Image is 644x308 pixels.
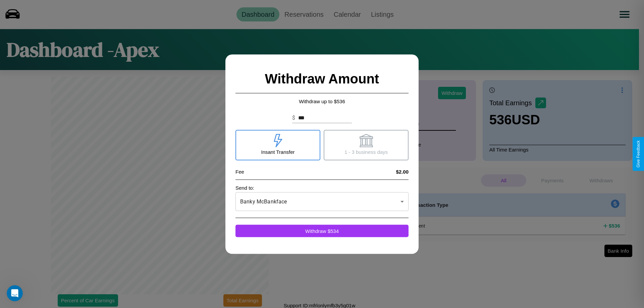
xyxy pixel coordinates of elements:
[261,147,294,156] p: Insant Transfer
[636,140,641,168] div: Give Feedback
[235,167,244,176] p: Fee
[235,192,409,211] div: Banky McBankface
[292,114,295,122] p: $
[235,183,409,192] p: Send to:
[235,225,409,237] button: Withdraw $534
[235,97,409,106] p: Withdraw up to $ 536
[7,285,23,301] iframe: Intercom live chat
[235,64,409,93] h2: Withdraw Amount
[344,147,388,156] p: 1 - 3 business days
[396,169,409,174] h4: $2.00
